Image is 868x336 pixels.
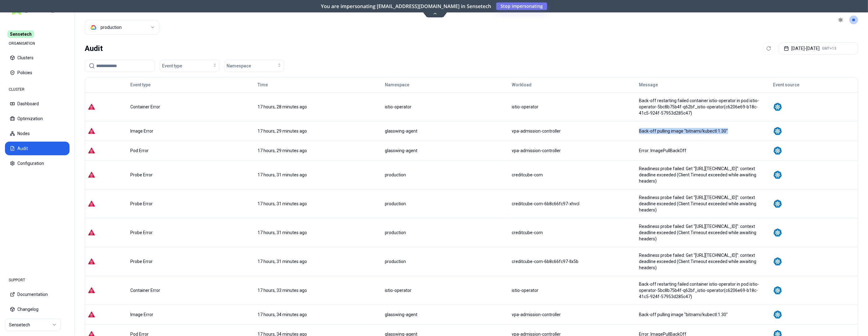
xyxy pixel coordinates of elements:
div: Pod Error [130,148,252,154]
div: Back-off pulling image "bitnami/kubectl:1.30" [639,311,768,318]
div: production [385,172,506,178]
div: ORGANISATION [5,37,70,50]
div: creditcube-com [512,172,634,178]
button: [DATE]-[DATE]GMT+13 [779,42,858,55]
div: Readiness probe failed: Get "[URL][TECHNICAL_ID]": context deadline exceeded (Client.Timeout exce... [639,223,768,242]
div: Container Error [130,104,252,110]
div: glasswing-agent [385,311,506,318]
img: kubernetes [773,102,782,111]
div: Image Error [130,128,252,134]
div: Audit [85,42,103,55]
span: 17 hours, 33 minutes ago [258,288,307,293]
span: Event type [162,63,182,69]
div: production [385,229,506,236]
img: error [88,229,95,236]
div: istio-operator [512,104,634,110]
button: Configuration [5,157,70,170]
span: 17 hours, 31 minutes ago [258,230,307,235]
img: error [88,258,95,265]
div: vpa-admission-controller [512,148,634,154]
img: gcp [90,24,97,30]
span: 17 hours, 31 minutes ago [258,172,307,177]
img: error [88,127,95,135]
img: kubernetes [773,126,782,136]
button: Message [639,79,658,91]
img: kubernetes [773,228,782,237]
span: 17 hours, 29 minutes ago [258,148,307,153]
button: Event source [773,79,799,91]
div: Back-off pulling image "bitnami/kubectl:1.30" [639,128,768,134]
div: Back-off restarting failed container istio-operator in pod istio-operator-5bc8b75b4f-q62bf_istio-... [639,281,768,300]
button: Namespace [385,79,409,91]
img: error [88,103,95,111]
div: Readiness probe failed: Get "[URL][TECHNICAL_ID]": context deadline exceeded (Client.Timeout exce... [639,194,768,213]
span: 17 hours, 31 minutes ago [258,201,307,206]
img: kubernetes [773,257,782,266]
button: Optimization [5,112,70,125]
div: CLUSTER [5,83,70,96]
button: Audit [5,142,70,155]
img: kubernetes [773,310,782,319]
button: Dashboard [5,97,70,111]
div: creditcube-com-6b8c66fc97-xhvcl [512,201,634,207]
button: Changelog [5,302,70,316]
img: kubernetes [773,199,782,208]
button: Policies [5,66,70,79]
div: creditcube-com-6b8c66fc97-llx5b [512,258,634,265]
div: Back-off restarting failed container istio-operator in pod istio-operator-5bc8b75b4f-q62bf_istio-... [639,98,768,116]
div: istio-operator [385,104,506,110]
img: error [88,171,95,179]
button: Documentation [5,288,70,301]
img: kubernetes [773,170,782,179]
img: kubernetes [773,286,782,295]
div: Probe Error [130,172,252,178]
span: Sensetech [7,30,34,38]
button: Time [258,79,268,91]
div: vpa-admission-controller [512,311,634,318]
button: Select a value [85,20,159,35]
span: 17 hours, 29 minutes ago [258,129,307,134]
img: error [88,287,95,294]
div: istio-operator [385,287,506,293]
div: Probe Error [130,201,252,207]
div: Probe Error [130,229,252,236]
div: glasswing-agent [385,148,506,154]
span: 17 hours, 28 minutes ago [258,104,307,109]
div: production [385,258,506,265]
div: production [385,201,506,207]
button: Clusters [5,51,70,65]
div: SUPPORT [5,274,70,286]
div: Error: ImagePullBackOff [639,148,768,154]
button: Namespace [224,60,284,72]
div: Image Error [130,311,252,318]
span: 17 hours, 34 minutes ago [258,312,307,317]
div: glasswing-agent [385,128,506,134]
img: error [88,311,95,318]
button: Workload [512,79,532,91]
button: Nodes [5,127,70,140]
span: 17 hours, 31 minutes ago [258,259,307,264]
div: Probe Error [130,258,252,265]
img: error [88,200,95,207]
span: GMT+13 [822,46,836,51]
button: Event type [130,79,151,91]
div: vpa-admission-controller [512,128,634,134]
div: istio-operator [512,287,634,293]
span: Namespace [227,63,251,69]
div: creditcube-com [512,229,634,236]
div: Container Error [130,287,252,293]
div: Readiness probe failed: Get "[URL][TECHNICAL_ID]": context deadline exceeded (Client.Timeout exce... [639,252,768,271]
img: kubernetes [773,146,782,155]
img: error [88,147,95,154]
div: Readiness probe failed: Get "[URL][TECHNICAL_ID]": context deadline exceeded (Client.Timeout exce... [639,166,768,184]
div: production [101,24,122,30]
button: Event type [160,60,219,72]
